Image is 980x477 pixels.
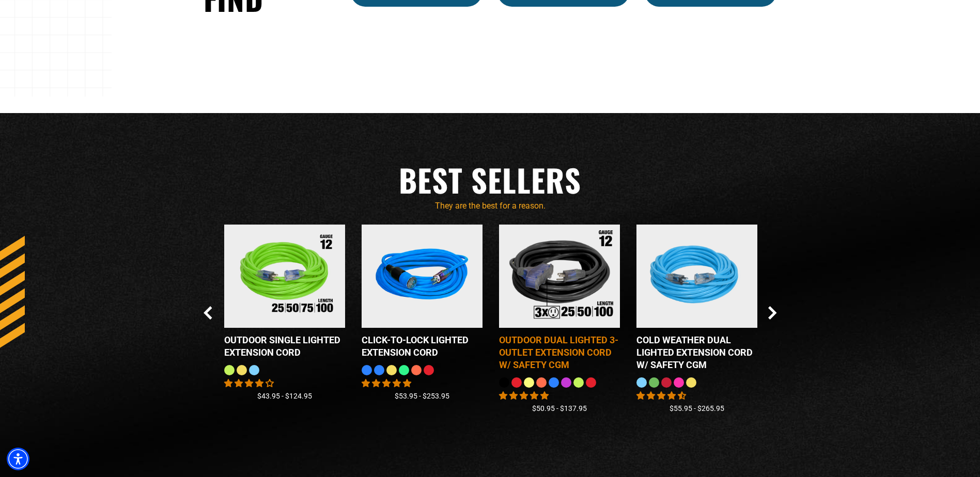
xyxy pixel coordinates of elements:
[499,225,620,377] a: Outdoor Dual Lighted 3-Outlet Extension Cord w/ Safety CGM Outdoor Dual Lighted 3-Outlet Extensio...
[495,218,624,335] img: Outdoor Dual Lighted 3-Outlet Extension Cord w/ Safety CGM
[362,378,411,388] span: 4.87 stars
[499,334,620,371] div: Outdoor Dual Lighted 3-Outlet Extension Cord w/ Safety CGM
[636,403,757,414] div: $55.95 - $265.95
[636,391,686,401] span: 4.62 stars
[636,334,757,371] div: Cold Weather Dual Lighted Extension Cord w/ Safety CGM
[362,225,483,365] a: blue Click-to-Lock Lighted Extension Cord
[636,225,757,377] a: Light Blue Cold Weather Dual Lighted Extension Cord w/ Safety CGM
[226,224,343,328] img: Outdoor Single Lighted Extension Cord
[499,391,549,401] span: 4.80 stars
[499,403,620,414] div: $50.95 - $137.95
[7,448,29,470] div: Accessibility Menu
[204,160,777,200] h2: Best Sellers
[224,225,345,365] a: Outdoor Single Lighted Extension Cord Outdoor Single Lighted Extension Cord
[362,334,483,359] div: Click-to-Lock Lighted Extension Cord
[204,306,212,320] button: Previous Slide
[204,200,777,212] p: They are the best for a reason.
[362,391,483,402] div: $53.95 - $253.95
[224,334,345,359] div: Outdoor Single Lighted Extension Cord
[768,306,777,320] button: Next Slide
[224,391,345,402] div: $43.95 - $124.95
[364,224,480,328] img: blue
[639,224,755,328] img: Light Blue
[224,378,274,388] span: 4.00 stars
